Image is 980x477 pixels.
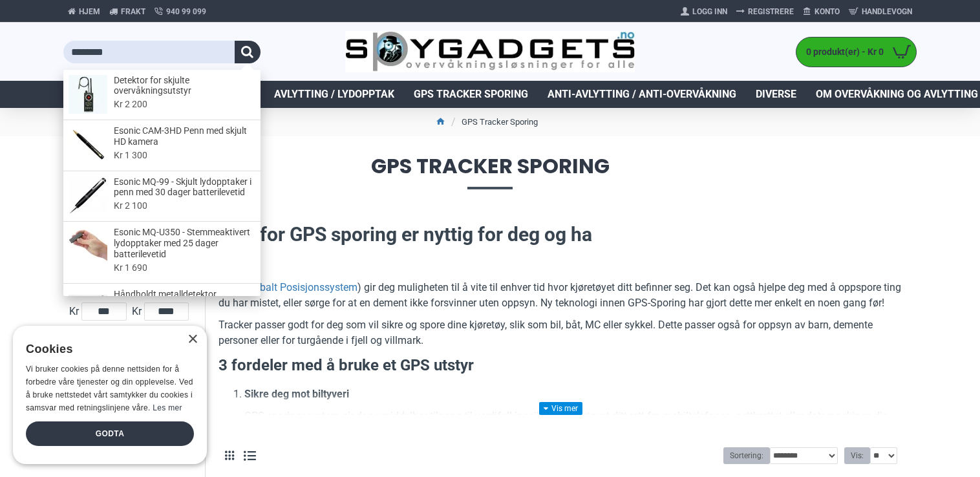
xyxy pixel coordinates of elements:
a: Esonic MQ-99 - Skjult lydopptaker i penn med 30 dager batterilevetidKr 2 100 [63,171,261,222]
a: Logg Inn [676,1,732,22]
a: Registrere [732,1,798,22]
a: Esonic MQ-U350 - Stemmeaktivert lydopptaker med 25 dager batterilevetidKr 1 690 [63,221,261,282]
img: rf-detektor-for-avslore-skjulte-kameraer-mikrofoner-gps-trackere-60x60.webp [69,75,107,114]
span: Frakt [121,6,145,17]
img: handholdt-metalldetektor-skanner-60x60w.webp [69,289,107,328]
div: Cookies [26,335,186,363]
a: Les mer, opens a new window [153,403,182,412]
span: Kr 1 690 [114,261,252,275]
span: Logg Inn [692,6,727,17]
img: esonic-mq-u350-lydaktivert-lydopptaker-lang-batterilevetid-60x60w.webp [69,227,107,266]
span: Om overvåkning og avlytting [816,87,978,102]
span: Esonic MQ-U350 - Stemmeaktivert lydopptaker med 25 dager batterilevetid [114,227,252,259]
a: Konto [798,1,844,22]
span: Esonic CAM-3HD Penn med skjult HD kamera [114,125,252,147]
p: GPS ( ) gir deg muligheten til å vite til enhver tid hvor kjøretøyet ditt befinner seg. Det kan o... [218,280,904,311]
span: Esonic MQ-99 - Skjult lydopptaker i penn med 30 dager batterilevetid [114,176,252,198]
p: GPS sporingssystem gir deg umiddelbar tilgang til verdifull innsikt om kjøretøyet ditt rett fra m... [244,408,904,455]
span: Handlevogn [862,6,912,17]
span: Konto [815,6,840,17]
a: Detektor for skjulte overvåkningsutstyrKr 2 200 [63,70,261,120]
h2: Hvorfor GPS sporing er nyttig for deg og ha [218,221,904,248]
span: Kr [67,304,81,319]
span: Kr 1 300 [114,149,252,162]
a: GPS Tracker Sporing [404,81,538,108]
img: esonic-mq-99-skjult-lydopptaker-i-penn-60x60w.webp [69,176,107,215]
h3: 3 fordeler med å bruke et GPS utstyr [218,355,904,377]
a: Håndholdt metalldetektorKr 990 [63,283,261,333]
img: SpyGadgets.no [345,31,635,73]
span: Avlytting / Lydopptak [274,87,394,102]
div: Godta [26,421,194,446]
label: Sortering: [723,447,770,464]
span: 0 produkt(er) - Kr 0 [796,45,887,59]
span: Anti-avlytting / Anti-overvåkning [548,87,736,102]
p: Tracker passer godt for deg som vil sikre og spore dine kjøretøy, slik som bil, båt, MC eller syk... [218,317,904,348]
span: 940 99 099 [166,6,206,17]
a: Esonic CAM-3HD Penn med skjult HD kameraKr 1 300 [63,120,261,171]
span: Kr 2 100 [114,199,252,213]
span: Håndholdt metalldetektor [114,289,252,300]
span: Vi bruker cookies på denne nettsiden for å forbedre våre tjenester og din opplevelse. Ved å bruke... [26,365,193,412]
a: Globalt Posisjonssystem [244,280,357,295]
span: Kr 2 200 [114,98,252,111]
span: GPS Tracker Sporing [414,87,528,102]
span: Kr [129,304,144,319]
a: Anti-avlytting / Anti-overvåkning [538,81,746,108]
strong: Sikre deg mot biltyveri [244,388,349,400]
img: penn-med-skjult-kamera-60x60.webp [69,125,107,164]
span: Detektor for skjulte overvåkningsutstyr [114,75,252,97]
div: Close [187,335,197,344]
a: Handlevogn [844,1,917,22]
span: Hjem [79,6,100,17]
a: 0 produkt(er) - Kr 0 [796,37,916,67]
a: Diverse [746,81,806,108]
span: GPS Tracker Sporing [63,156,917,189]
label: Vis: [844,447,870,464]
span: Diverse [756,87,796,102]
a: Avlytting / Lydopptak [264,81,404,108]
span: Registrere [748,6,794,17]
